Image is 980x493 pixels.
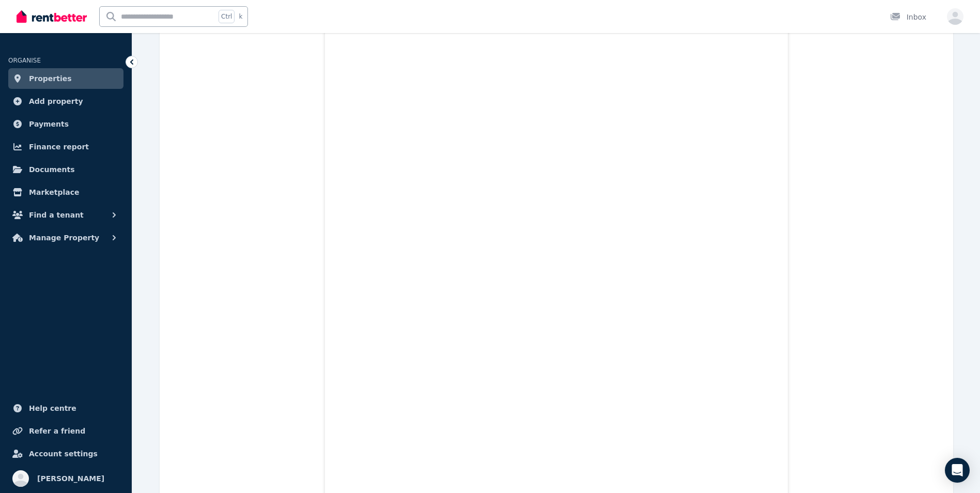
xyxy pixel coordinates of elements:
[29,141,89,153] span: Finance report
[8,182,123,203] a: Marketplace
[8,205,123,225] button: Find a tenant
[219,10,235,23] span: Ctrl
[8,227,123,248] button: Manage Property
[29,72,72,85] span: Properties
[29,118,69,130] span: Payments
[8,421,123,441] a: Refer a friend
[29,163,75,176] span: Documents
[29,186,79,198] span: Marketplace
[29,209,84,221] span: Find a tenant
[890,12,926,22] div: Inbox
[239,12,242,21] span: k
[17,9,87,24] img: RentBetter
[8,136,123,157] a: Finance report
[8,443,123,464] a: Account settings
[29,402,76,414] span: Help centre
[8,114,123,134] a: Payments
[8,57,41,64] span: ORGANISE
[8,398,123,419] a: Help centre
[8,159,123,180] a: Documents
[8,91,123,112] a: Add property
[29,425,85,437] span: Refer a friend
[945,458,970,483] div: Open Intercom Messenger
[37,472,104,485] span: [PERSON_NAME]
[8,68,123,89] a: Properties
[29,448,98,460] span: Account settings
[29,232,99,244] span: Manage Property
[29,95,83,107] span: Add property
